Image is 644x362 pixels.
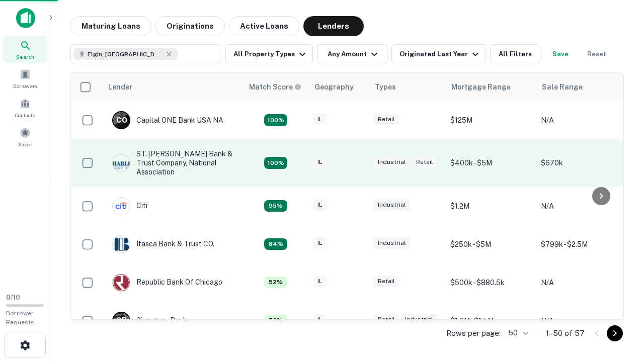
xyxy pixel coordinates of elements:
div: Capitalize uses an advanced AI algorithm to match your search with the best lender. The match sco... [264,157,287,169]
img: capitalize-icon.png [16,8,35,28]
button: All Property Types [225,44,313,64]
span: Search [16,53,34,61]
div: Capitalize uses an advanced AI algorithm to match your search with the best lender. The match sco... [249,81,301,93]
div: Capitalize uses an advanced AI algorithm to match your search with the best lender. The match sco... [264,238,287,250]
button: Save your search to get updates of matches that match your search criteria. [544,44,577,64]
div: Signature Bank [112,312,187,330]
a: Contacts [3,94,47,121]
button: Any Amount [317,44,387,64]
p: 1–50 of 57 [546,327,585,339]
div: IL [313,314,327,325]
div: Sale Range [542,81,583,93]
div: ST. [PERSON_NAME] Bank & Trust Company, National Association [112,149,233,177]
div: Capitalize uses an advanced AI algorithm to match your search with the best lender. The match sco... [264,114,287,126]
th: Geography [308,73,369,101]
td: $250k - $5M [445,225,536,263]
img: picture [113,198,130,215]
th: Sale Range [536,73,626,101]
img: picture [113,154,130,171]
iframe: Chat Widget [594,282,644,330]
th: Capitalize uses an advanced AI algorithm to match your search with the best lender. The match sco... [243,73,308,101]
div: IL [313,114,327,125]
div: Retail [412,156,437,168]
th: Lender [102,73,243,101]
td: $400k - $5M [445,139,536,187]
div: Retail [374,114,399,125]
button: Originations [155,16,225,36]
span: Borrower Requests [6,310,34,326]
img: picture [113,274,130,291]
img: picture [113,236,130,253]
h6: Match Score [249,81,299,93]
div: IL [313,276,327,287]
div: IL [313,156,327,168]
span: Contacts [15,111,35,119]
div: Capitalize uses an advanced AI algorithm to match your search with the best lender. The match sco... [264,315,287,327]
div: Industrial [374,237,410,249]
div: IL [313,199,327,211]
a: Saved [3,123,47,150]
td: $125M [445,101,536,139]
div: 50 [505,326,530,340]
p: S B [116,315,126,326]
span: Saved [18,140,33,148]
button: Originated Last Year [391,44,486,64]
th: Types [369,73,445,101]
td: $670k [536,139,626,187]
td: N/A [536,187,626,225]
a: Borrowers [3,65,47,92]
div: Republic Bank Of Chicago [112,274,222,292]
div: Capitalize uses an advanced AI algorithm to match your search with the best lender. The match sco... [264,200,287,212]
span: 0 / 10 [6,294,20,301]
div: Originated Last Year [399,48,481,60]
div: Citi [112,197,147,215]
div: Industrial [374,156,410,168]
td: $500k - $880.5k [445,263,536,302]
div: Retail [374,314,399,325]
div: Industrial [401,314,437,325]
button: Reset [581,44,613,64]
td: N/A [536,263,626,302]
button: All Filters [490,44,540,64]
td: $1.2M [445,187,536,225]
div: Itasca Bank & Trust CO. [112,235,214,253]
td: $799k - $2.5M [536,225,626,263]
span: Borrowers [13,82,37,90]
div: Capitalize uses an advanced AI algorithm to match your search with the best lender. The match sco... [264,277,287,289]
div: Lender [108,81,132,93]
td: N/A [536,101,626,139]
td: N/A [536,302,626,340]
div: IL [313,237,327,249]
div: Geography [314,81,354,93]
td: $1.3M - $1.5M [445,302,536,340]
div: Retail [374,276,399,287]
div: Types [375,81,396,93]
button: Lenders [303,16,364,36]
div: Capital ONE Bank USA NA [112,111,223,129]
div: Industrial [374,199,410,211]
div: Mortgage Range [451,81,511,93]
button: Go to next page [607,325,623,341]
a: Search [3,36,47,63]
button: Maturing Loans [70,16,151,36]
th: Mortgage Range [445,73,536,101]
p: C O [116,115,127,126]
span: Elgin, [GEOGRAPHIC_DATA], [GEOGRAPHIC_DATA] [88,50,163,59]
button: Active Loans [229,16,299,36]
p: Rows per page: [446,327,501,339]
